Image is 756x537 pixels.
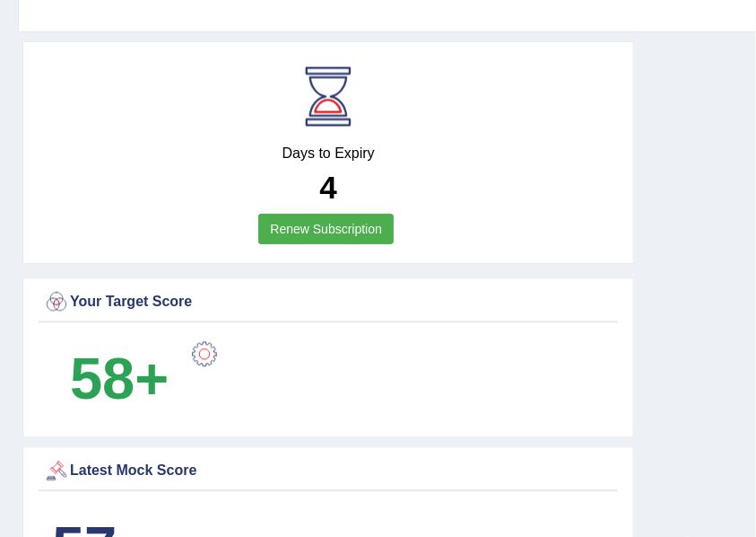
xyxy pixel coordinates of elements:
b: 58+ [70,346,169,411]
b: 4 [319,170,336,205]
h4: Days to Expiry [43,145,613,162]
a: Renew Subscription [258,214,394,244]
div: Latest Mock Score [43,457,613,484]
div: Your Target Score [43,288,613,315]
